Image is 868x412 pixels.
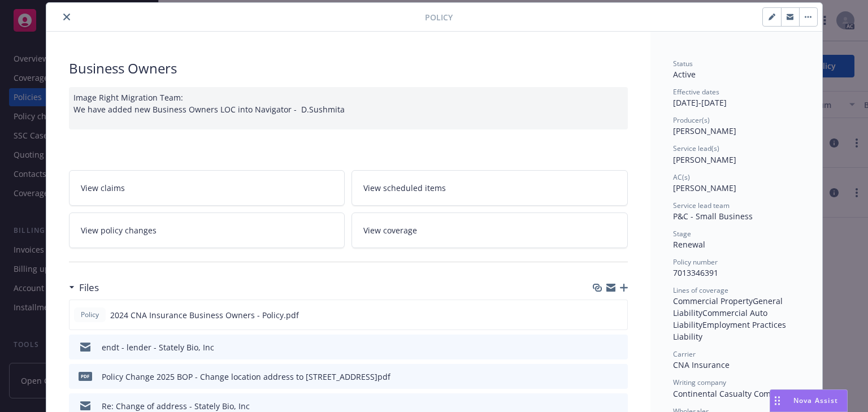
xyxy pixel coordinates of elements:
span: Lines of coverage [673,285,728,295]
a: View policy changes [69,212,345,248]
button: download file [595,371,604,383]
button: preview file [613,309,623,321]
button: download file [595,400,604,412]
h3: Files [79,280,99,295]
a: View scheduled items [351,170,628,206]
span: Stage [673,229,691,238]
span: Status [673,59,693,68]
span: View policy changes [81,224,157,236]
span: General Liability [673,296,785,318]
span: Commercial Auto Liability [673,307,770,330]
span: [PERSON_NAME] [673,154,736,165]
span: View claims [81,182,125,194]
button: download file [595,341,604,353]
button: preview file [613,341,623,353]
div: Drag to move [770,390,784,411]
span: Commercial Property [673,296,753,306]
span: 7013346391 [673,267,718,278]
span: View coverage [363,224,417,236]
span: 2024 CNA Insurance Business Owners - Policy.pdf [110,309,299,321]
span: Renewal [673,239,705,250]
a: View coverage [351,212,628,248]
span: [PERSON_NAME] [673,125,736,136]
div: Re: Change of address - Stately Bio, Inc [102,400,250,412]
span: P&C - Small Business [673,211,753,222]
span: Writing company [673,378,726,387]
div: [DATE] - [DATE] [673,87,800,109]
button: preview file [613,371,623,383]
button: download file [594,309,604,321]
span: Policy number [673,257,718,267]
div: Image Right Migration Team: We have added new Business Owners LOC into Navigator - D.Sushmita [69,87,628,129]
div: Policy Change 2025 BOP - Change location address to [STREET_ADDRESS]pdf [102,371,390,383]
span: Carrier [673,349,696,359]
span: pdf [79,372,92,380]
span: Employment Practices Liability [673,319,788,342]
span: CNA Insurance [673,359,730,370]
span: Nova Assist [793,396,838,405]
a: View claims [69,170,345,206]
button: close [60,10,73,24]
div: Files [69,280,99,295]
span: Effective dates [673,87,719,97]
span: Active [673,69,696,80]
span: Service lead(s) [673,144,719,153]
span: AC(s) [673,172,690,182]
div: endt - lender - Stately Bio, Inc [102,341,214,353]
span: [PERSON_NAME] [673,183,736,193]
span: Continental Casualty Company [673,388,789,399]
span: Policy [79,310,101,320]
span: Service lead team [673,201,730,210]
span: Policy [425,11,453,23]
span: View scheduled items [363,182,446,194]
button: Nova Assist [770,389,848,412]
span: Producer(s) [673,115,710,125]
div: Business Owners [69,59,628,78]
button: preview file [613,400,623,412]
